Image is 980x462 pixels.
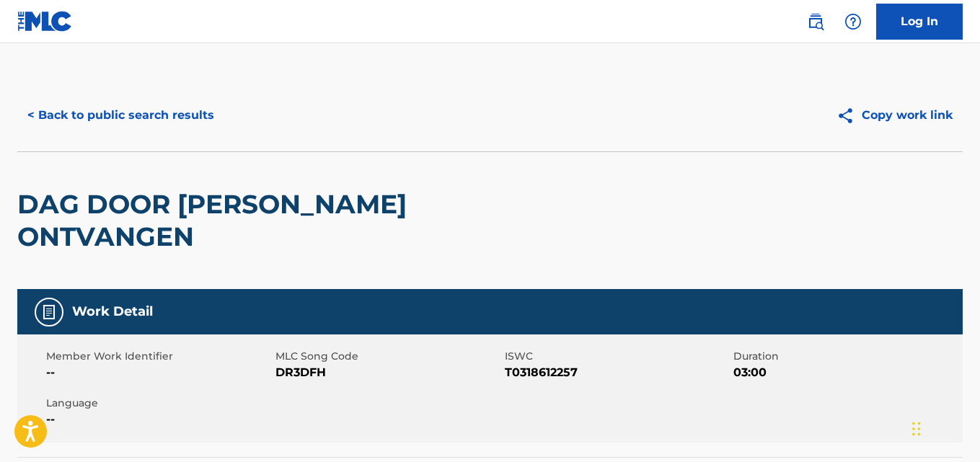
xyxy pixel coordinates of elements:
[733,364,959,381] span: 03:00
[839,7,868,36] div: Help
[17,188,585,253] h2: DAG DOOR [PERSON_NAME] ONTVANGEN
[836,107,862,125] img: Copy work link
[275,349,501,364] span: MLC Song Code
[275,364,501,381] span: DR3DFH
[17,11,73,32] img: MLC Logo
[801,7,830,36] a: Public Search
[72,303,153,320] h5: Work Detail
[876,4,963,40] a: Log In
[505,364,730,381] span: T0318612257
[46,396,272,411] span: Language
[505,349,730,364] span: ISWC
[807,13,824,30] img: search
[844,13,862,30] img: help
[826,97,963,133] button: Copy work link
[17,97,224,133] button: < Back to public search results
[46,411,272,428] span: --
[912,407,921,450] div: Drag
[908,393,980,462] iframe: Chat Widget
[46,364,272,381] span: --
[46,349,272,364] span: Member Work Identifier
[733,349,959,364] span: Duration
[40,303,58,321] img: Work Detail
